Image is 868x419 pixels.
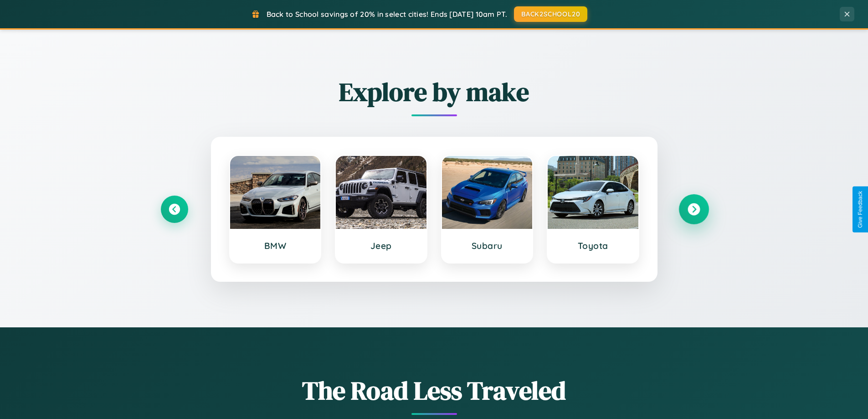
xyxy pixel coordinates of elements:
[161,74,708,109] h2: Explore by make
[267,10,507,19] span: Back to School savings of 20% in select cities! Ends [DATE] 10am PT.
[514,6,587,22] button: BACK2SCHOOL20
[557,240,629,251] h3: Toyota
[161,373,708,408] h1: The Road Less Traveled
[857,191,863,228] div: Give Feedback
[345,240,417,251] h3: Jeep
[451,240,524,251] h3: Subaru
[239,240,312,251] h3: BMW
